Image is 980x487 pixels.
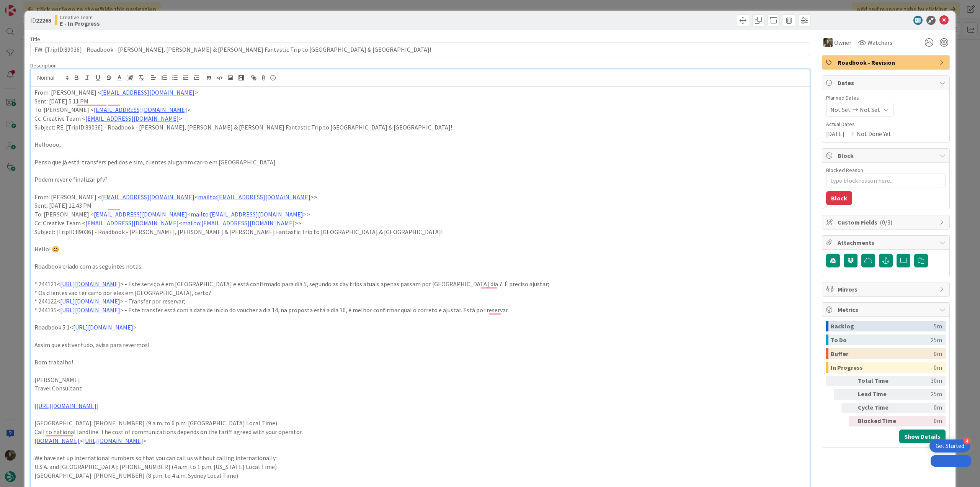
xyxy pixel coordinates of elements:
[30,62,57,69] span: Description
[36,16,51,24] b: 22265
[858,376,900,386] div: Total Time
[34,158,806,167] p: Penso que já está: transfers pedidos e sim, clientes alugaram carro em [GEOGRAPHIC_DATA].
[831,348,934,359] div: Buffer
[34,402,806,410] p: [ ]
[936,442,964,450] div: Get Started
[34,262,806,271] p: Roadbook criado com as seguintes notas:
[30,43,810,56] input: type card name here...
[60,306,120,314] a: [URL][DOMAIN_NAME]
[34,123,806,132] p: Subject: RE: [TripID:89036] - Roadbook - [PERSON_NAME], [PERSON_NAME] & [PERSON_NAME] Fantastic T...
[34,201,806,210] p: Sent: [DATE] 12:43 PM
[34,210,806,219] p: To: [PERSON_NAME] < < >>
[85,115,179,122] a: [EMAIL_ADDRESS][DOMAIN_NAME]
[903,376,942,386] div: 30m
[34,375,806,384] p: [PERSON_NAME]
[34,358,806,367] p: Bom trabalho!
[83,437,143,444] a: [URL][DOMAIN_NAME]
[929,439,970,453] div: Open Get Started checklist, remaining modules: 4
[834,38,851,47] span: Owner
[34,297,806,306] p: * 244122< > - Transfer por reservar;
[34,140,806,149] p: Helloooo,
[903,416,942,426] div: 0m
[831,362,934,373] div: In Progress
[831,335,931,345] div: To Do
[34,289,806,297] p: * Os clientes vão ter carro por eles em [GEOGRAPHIC_DATA], certo?
[838,218,936,227] span: Custom Fields
[34,419,806,428] p: [GEOGRAPHIC_DATA]: [PHONE_NUMBER] (9 a.m. to 6 p.m. [GEOGRAPHIC_DATA] Local Time)
[60,280,120,288] a: [URL][DOMAIN_NAME]
[60,14,100,20] span: Creative Team
[34,228,806,236] p: Subject: [TripID:89036] - Roadbook - [PERSON_NAME], [PERSON_NAME] & [PERSON_NAME] Fantastic Trip ...
[858,403,900,413] div: Cycle Time
[931,335,942,345] div: 25m
[60,297,120,305] a: [URL][DOMAIN_NAME]
[858,389,900,400] div: Lead Time
[34,428,806,436] p: Call to national landline. The cost of communications depends on the tariff agreed with your oper...
[34,306,806,315] p: * 244135< > - Este transfer está com a data de início do voucher a dia 14, na proposta está a dia...
[34,280,806,289] p: * 244121< > - Este serviço é em [GEOGRAPHIC_DATA] e está confirmado para dia 5, segundo as day tr...
[34,219,806,228] p: Cc: Creative Team < < >>
[823,38,833,47] img: IG
[838,238,936,247] span: Attachments
[826,120,946,128] span: Actual Dates
[903,403,942,413] div: 0m
[36,402,96,410] a: [URL][DOMAIN_NAME]
[867,38,892,47] span: Watchers
[826,94,946,102] span: Planned Dates
[94,106,187,113] a: [EMAIL_ADDRESS][DOMAIN_NAME]
[60,20,100,26] b: E - In Progress
[30,16,51,25] span: ID
[858,416,900,426] div: Blocked Time
[34,97,806,106] p: Sent: [DATE] 5:11 PM
[34,462,806,471] p: U.S.A. and [GEOGRAPHIC_DATA]: [PHONE_NUMBER] (4 a.m. to 1 p.m. [US_STATE] Local Time)
[34,341,806,349] p: Assim que estiver tudo, avisa para revermos!
[830,105,851,114] span: Not Set
[964,438,970,444] div: 4
[34,88,806,97] p: From: [PERSON_NAME] < >
[903,389,942,400] div: 25m
[34,436,806,445] p: < >
[34,454,806,462] p: We have set up international numbers so that you can call us without calling internationally:
[838,305,936,314] span: Metrics
[94,210,187,218] a: [EMAIL_ADDRESS][DOMAIN_NAME]
[826,129,844,138] span: [DATE]
[934,362,942,373] div: 0m
[198,193,310,201] a: mailto:[EMAIL_ADDRESS][DOMAIN_NAME]
[34,384,806,393] p: Travel Consultant
[838,285,936,294] span: Mirrors
[34,114,806,123] p: Cc: Creative Team < >
[34,323,806,332] p: Roadbook 5.1< >
[182,219,295,227] a: mailto:[EMAIL_ADDRESS][DOMAIN_NAME]
[73,323,133,331] a: [URL][DOMAIN_NAME]
[934,348,942,359] div: 0m
[191,210,303,218] a: mailto:[EMAIL_ADDRESS][DOMAIN_NAME]
[34,245,806,254] p: Hello! 😊
[34,175,806,184] p: Podem rever e finalizar pfv?
[85,219,179,227] a: [EMAIL_ADDRESS][DOMAIN_NAME]
[34,105,806,114] p: To: [PERSON_NAME] < >
[934,321,942,331] div: 5m
[826,167,863,174] label: Blocked Reason
[857,129,891,138] span: Not Done Yet
[34,471,806,480] p: [GEOGRAPHIC_DATA]: [PHONE_NUMBER] (8 p.m. to 4 a.m. Sydney Local Time)
[34,193,806,202] p: From: [PERSON_NAME] < < >>
[831,321,934,331] div: Backlog
[826,191,852,205] button: Block
[30,36,40,43] label: Title
[899,430,946,443] button: Show Details
[880,218,892,226] span: ( 0/3 )
[838,58,936,67] span: Roadbook - Revision
[860,105,880,114] span: Not Set
[838,151,936,160] span: Block
[838,78,936,87] span: Dates
[101,193,194,201] a: [EMAIL_ADDRESS][DOMAIN_NAME]
[101,89,194,96] a: [EMAIL_ADDRESS][DOMAIN_NAME]
[34,437,80,444] a: [DOMAIN_NAME]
